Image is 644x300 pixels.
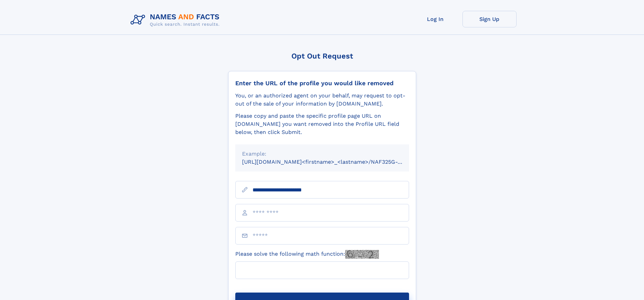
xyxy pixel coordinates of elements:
div: Example: [242,150,402,158]
div: Enter the URL of the profile you would like removed [235,79,409,87]
div: Opt Out Request [228,52,416,60]
a: Log In [408,11,462,27]
a: Sign Up [462,11,517,27]
img: Logo Names and Facts [128,11,225,29]
div: Please copy and paste the specific profile page URL on [DOMAIN_NAME] you want removed into the Pr... [235,112,409,136]
label: Please solve the following math function: [235,250,379,259]
div: You, or an authorized agent on your behalf, may request to opt-out of the sale of your informatio... [235,92,409,108]
small: [URL][DOMAIN_NAME]<firstname>_<lastname>/NAF325G-xxxxxxxx [242,159,422,165]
